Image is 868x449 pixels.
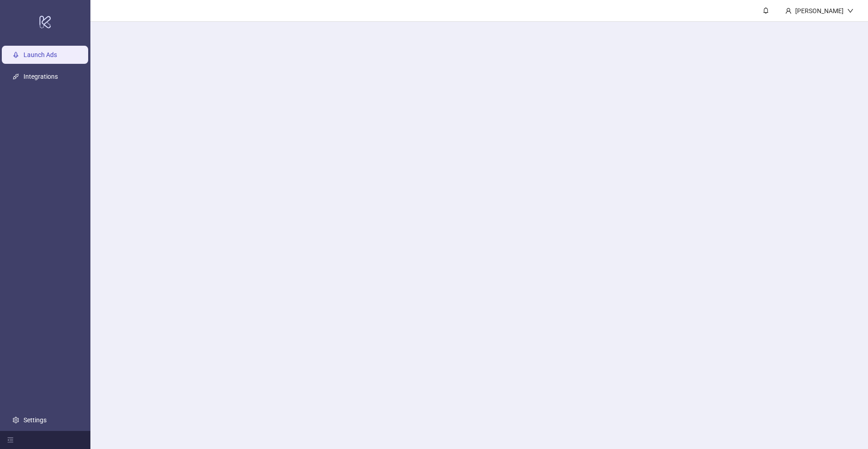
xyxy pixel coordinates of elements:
[24,51,57,58] a: Launch Ads
[24,73,58,80] a: Integrations
[7,437,14,443] span: menu-fold
[792,6,847,16] div: [PERSON_NAME]
[763,7,769,14] span: bell
[847,8,854,14] span: down
[785,8,792,14] span: user
[24,416,47,424] a: Settings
